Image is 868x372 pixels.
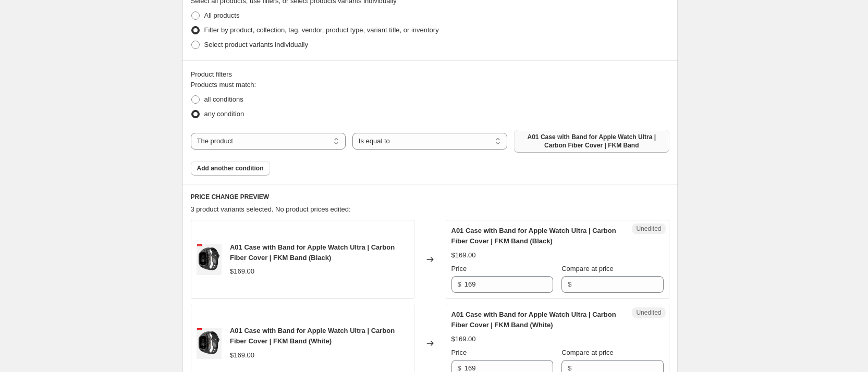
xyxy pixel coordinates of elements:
[458,364,461,372] span: $
[204,110,244,118] span: any condition
[451,227,616,245] span: A01 Case with Band for Apple Watch Ultra | Carbon Fiber Cover | FKM Band (Black)
[191,81,256,89] span: Products must match:
[197,244,222,275] img: A01-C-BK_8_80x.jpg
[230,350,254,361] div: $169.00
[451,250,476,261] div: $169.00
[191,69,669,80] div: Product filters
[204,11,240,19] span: All products
[451,265,467,272] span: Price
[561,349,614,356] span: Compare at price
[204,95,243,103] span: all conditions
[568,364,571,372] span: $
[204,41,308,48] span: Select product variants individually
[230,327,395,345] span: A01 Case with Band for Apple Watch Ultra | Carbon Fiber Cover | FKM Band (White)
[568,280,571,288] span: $
[230,266,254,277] div: $169.00
[197,164,264,172] span: Add another condition
[636,225,661,233] span: Unedited
[204,26,439,34] span: Filter by product, collection, tag, vendor, product type, variant title, or inventory
[636,308,661,317] span: Unedited
[451,349,467,356] span: Price
[191,161,270,176] button: Add another condition
[451,311,616,329] span: A01 Case with Band for Apple Watch Ultra | Carbon Fiber Cover | FKM Band (White)
[197,328,222,359] img: A01-C-BK_8_80x.jpg
[451,334,476,344] div: $169.00
[520,133,663,150] span: A01 Case with Band for Apple Watch Ultra | Carbon Fiber Cover | FKM Band
[191,193,669,201] h6: PRICE CHANGE PREVIEW
[514,130,669,153] button: A01 Case with Band for Apple Watch Ultra | Carbon Fiber Cover | FKM Band
[561,265,614,272] span: Compare at price
[191,205,351,213] span: 3 product variants selected. No product prices edited:
[230,243,395,262] span: A01 Case with Band for Apple Watch Ultra | Carbon Fiber Cover | FKM Band (Black)
[458,280,461,288] span: $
